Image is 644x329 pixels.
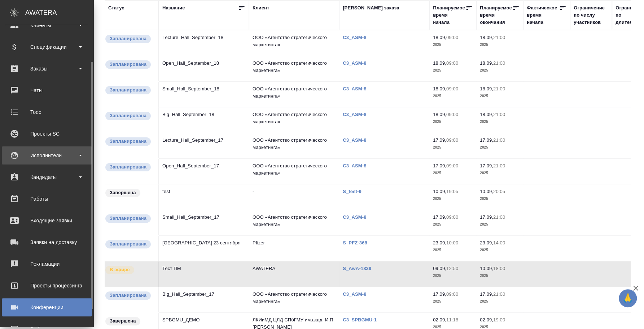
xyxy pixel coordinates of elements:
[5,237,88,248] div: Заявки на доставку
[480,221,520,228] p: 2025
[480,144,520,151] p: 2025
[2,125,92,143] a: Проекты SC
[159,56,249,81] td: Open_Hall_September_18
[433,86,446,91] p: 18.09,
[493,112,505,117] p: 21:00
[622,291,634,306] span: 🙏
[159,30,249,56] td: Lecture_Hall_September_18
[433,118,473,125] p: 2025
[433,317,446,322] p: 02.09,
[159,133,249,158] td: Lecture_Hall_September_17
[446,163,458,168] p: 09:00
[110,317,136,325] p: Завершена
[2,103,92,121] a: Todo
[446,35,458,40] p: 09:00
[433,41,473,48] p: 2025
[446,214,458,220] p: 09:00
[619,289,637,307] button: 🙏
[343,291,372,297] a: C3_ASM-8
[480,112,493,117] p: 18.09,
[343,137,372,143] a: C3_ASM-8
[110,215,146,222] p: Запланирована
[433,35,446,40] p: 18.09,
[480,163,493,168] p: 17.09,
[2,211,92,230] a: Входящие заявки
[433,298,473,305] p: 2025
[343,86,372,91] a: C3_ASM-8
[493,60,505,66] p: 21:00
[5,258,88,269] div: Рекламации
[480,4,512,26] div: Планируемое время окончания
[5,63,88,74] div: Заказы
[249,30,339,56] td: ООО «Агентство стратегического маркетинга»
[343,112,372,117] a: C3_ASM-8
[249,56,339,81] td: ООО «Агентство стратегического маркетинга»
[480,93,520,100] p: 2025
[2,233,92,251] a: Заявки на доставку
[343,214,372,220] a: C3_ASM-8
[493,214,505,220] p: 21:00
[249,236,339,261] td: Pfizer
[343,60,372,66] p: C3_ASM-8
[159,107,249,133] td: Big_Hall_September_18
[446,291,458,297] p: 09:00
[110,240,146,248] p: Запланирована
[2,298,92,316] a: Конференции
[480,35,493,40] p: 18.09,
[433,163,446,168] p: 17.09,
[480,240,493,245] p: 23.09,
[159,184,249,210] td: test
[110,266,130,273] p: В эфире
[343,4,399,12] div: [PERSON_NAME] заказа
[480,195,520,202] p: 2025
[110,61,146,68] p: Запланирована
[2,81,92,99] a: Чаты
[343,163,372,168] a: C3_ASM-8
[493,240,505,245] p: 14:00
[110,138,146,145] p: Запланирована
[249,210,339,235] td: ООО «Агентство стратегического маркетинга»
[5,20,88,31] div: Клиенты
[249,287,339,312] td: ООО «Агентство стратегического маркетинга»
[159,210,249,235] td: Small_Hall_September_17
[480,41,520,48] p: 2025
[527,4,559,26] div: Фактическое время начала
[480,137,493,143] p: 17.09,
[433,195,473,202] p: 2025
[343,240,373,245] a: S_PFZ-368
[493,137,505,143] p: 21:00
[343,189,367,194] a: S_test-9
[446,112,458,117] p: 09:00
[433,189,446,194] p: 10.09,
[446,317,458,322] p: 11:18
[2,190,92,208] a: Работы
[433,4,465,26] div: Планируемое время начала
[5,128,88,139] div: Проекты SC
[249,133,339,158] td: ООО «Агентство стратегического маркетинга»
[433,170,473,177] p: 2025
[480,291,493,297] p: 17.09,
[343,317,382,322] a: C3_SPBGMU-1
[2,277,92,295] a: Проекты процессинга
[446,240,458,245] p: 10:00
[433,214,446,220] p: 17.09,
[433,137,446,143] p: 17.09,
[446,266,458,271] p: 12:50
[433,144,473,151] p: 2025
[480,266,493,271] p: 10.09,
[446,137,458,143] p: 09:00
[5,193,88,204] div: Работы
[343,266,377,271] a: S_AwA-1839
[480,214,493,220] p: 17.09,
[249,184,339,210] td: -
[253,4,269,12] div: Клиент
[5,85,88,96] div: Чаты
[480,118,520,125] p: 2025
[159,287,249,312] td: Big_Hall_September_17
